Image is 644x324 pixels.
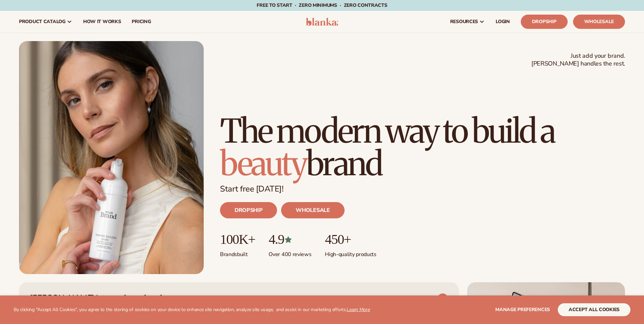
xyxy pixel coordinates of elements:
[450,19,478,24] span: resources
[257,2,387,8] span: Free to start · ZERO minimums · ZERO contracts
[495,306,550,313] span: Manage preferences
[281,202,344,218] a: WHOLESALE
[220,115,625,180] h1: The modern way to build a brand
[269,232,311,247] p: 4.9
[14,307,370,313] p: By clicking "Accept All Cookies", you agree to the storing of cookies on your device to enhance s...
[573,15,625,29] a: Wholesale
[325,247,376,258] p: High-quality products
[19,19,66,24] span: product catalog
[220,232,255,247] p: 100K+
[14,11,78,33] a: product catalog
[306,18,338,26] img: logo
[558,303,630,316] button: accept all cookies
[490,11,515,33] a: LOGIN
[269,247,311,258] p: Over 400 reviews
[347,306,370,313] a: Learn More
[220,202,277,218] a: DROPSHIP
[220,143,306,184] span: beauty
[83,19,121,24] span: How It Works
[220,184,625,194] p: Start free [DATE]!
[325,232,376,247] p: 450+
[521,15,568,29] a: Dropship
[389,293,448,304] a: VIEW PRODUCTS
[495,303,550,316] button: Manage preferences
[132,19,151,24] span: pricing
[496,19,510,24] span: LOGIN
[78,11,127,33] a: How It Works
[19,41,204,274] img: Blanka hero private label beauty Female holding tanning mousse
[445,11,490,33] a: resources
[126,11,156,33] a: pricing
[531,52,625,68] span: Just add your brand. [PERSON_NAME] handles the rest.
[220,247,255,258] p: Brands built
